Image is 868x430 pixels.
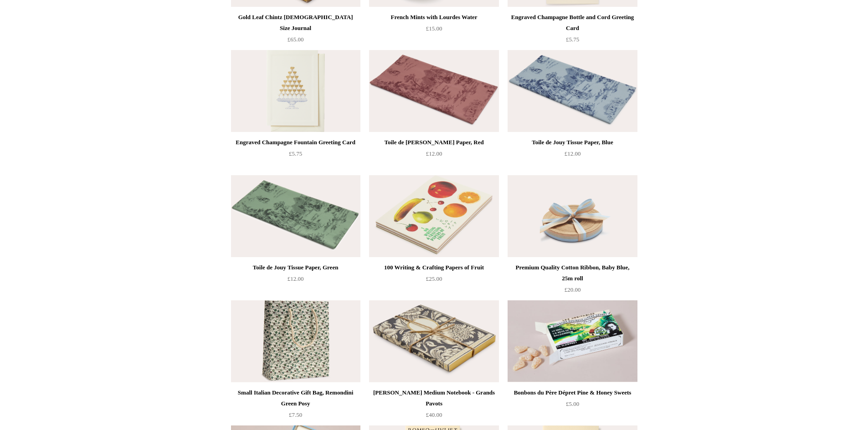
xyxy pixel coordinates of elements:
[231,175,360,257] img: Toile de Jouy Tissue Paper, Green
[566,36,579,43] span: £5.75
[369,137,498,174] a: Toile de [PERSON_NAME] Paper, Red £12.00
[289,411,302,418] span: £7.50
[231,175,360,257] a: Toile de Jouy Tissue Paper, Green Toile de Jouy Tissue Paper, Green
[508,12,637,49] a: Engraved Champagne Bottle and Cord Greeting Card £5.75
[231,137,360,174] a: Engraved Champagne Fountain Greeting Card £5.75
[565,150,581,157] span: £12.00
[508,137,637,174] a: Toile de Jouy Tissue Paper, Blue £12.00
[288,275,304,282] span: £12.00
[508,50,637,132] img: Toile de Jouy Tissue Paper, Blue
[369,175,498,257] a: 100 Writing & Crafting Papers of Fruit 100 Writing & Crafting Papers of Fruit
[369,50,498,132] img: Toile de Jouy Tissue Paper, Red
[231,300,360,382] img: Small Italian Decorative Gift Bag, Remondini Green Posy
[233,262,358,273] div: Toile de Jouy Tissue Paper, Green
[289,150,302,157] span: £5.75
[508,262,637,299] a: Premium Quality Cotton Ribbon, Baby Blue, 25m roll £20.00
[508,300,637,382] img: Bonbons du Père Dépret Pine & Honey Sweets
[508,387,637,425] a: Bonbons du Père Dépret Pine & Honey Sweets £5.00
[426,411,442,418] span: £40.00
[369,300,498,382] img: Antoinette Poisson Medium Notebook - Grands Pavots
[233,12,358,34] div: Gold Leaf Chintz [DEMOGRAPHIC_DATA] Size Journal
[231,387,360,425] a: Small Italian Decorative Gift Bag, Remondini Green Posy £7.50
[369,50,498,132] a: Toile de Jouy Tissue Paper, Red Toile de Jouy Tissue Paper, Red
[288,36,304,43] span: £65.00
[510,387,635,398] div: Bonbons du Père Dépret Pine & Honey Sweets
[508,50,637,132] a: Toile de Jouy Tissue Paper, Blue Toile de Jouy Tissue Paper, Blue
[510,137,635,148] div: Toile de Jouy Tissue Paper, Blue
[231,262,360,299] a: Toile de Jouy Tissue Paper, Green £12.00
[426,150,442,157] span: £12.00
[371,12,496,23] div: French Mints with Lourdes Water
[369,175,498,257] img: 100 Writing & Crafting Papers of Fruit
[566,400,579,407] span: £5.00
[231,50,360,132] a: Engraved Champagne Fountain Greeting Card Engraved Champagne Fountain Greeting Card
[371,137,496,148] div: Toile de [PERSON_NAME] Paper, Red
[510,12,635,34] div: Engraved Champagne Bottle and Cord Greeting Card
[565,286,581,293] span: £20.00
[371,262,496,273] div: 100 Writing & Crafting Papers of Fruit
[371,387,496,409] div: [PERSON_NAME] Medium Notebook - Grands Pavots
[426,25,442,32] span: £15.00
[508,175,637,257] img: Premium Quality Cotton Ribbon, Baby Blue, 25m roll
[231,300,360,382] a: Small Italian Decorative Gift Bag, Remondini Green Posy Small Italian Decorative Gift Bag, Remond...
[233,137,358,148] div: Engraved Champagne Fountain Greeting Card
[369,387,498,425] a: [PERSON_NAME] Medium Notebook - Grands Pavots £40.00
[231,50,360,132] img: Engraved Champagne Fountain Greeting Card
[369,300,498,382] a: Antoinette Poisson Medium Notebook - Grands Pavots Antoinette Poisson Medium Notebook - Grands Pa...
[233,387,358,409] div: Small Italian Decorative Gift Bag, Remondini Green Posy
[231,12,360,49] a: Gold Leaf Chintz [DEMOGRAPHIC_DATA] Size Journal £65.00
[369,12,498,49] a: French Mints with Lourdes Water £15.00
[508,300,637,382] a: Bonbons du Père Dépret Pine & Honey Sweets Bonbons du Père Dépret Pine & Honey Sweets
[426,275,442,282] span: £25.00
[510,262,635,284] div: Premium Quality Cotton Ribbon, Baby Blue, 25m roll
[369,262,498,299] a: 100 Writing & Crafting Papers of Fruit £25.00
[508,175,637,257] a: Premium Quality Cotton Ribbon, Baby Blue, 25m roll Premium Quality Cotton Ribbon, Baby Blue, 25m ...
